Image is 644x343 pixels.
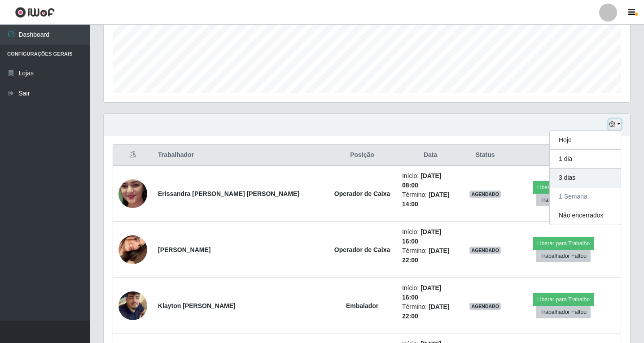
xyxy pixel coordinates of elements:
th: Posição [328,145,397,166]
span: AGENDADO [469,191,501,198]
img: 1753654466670.jpeg [118,219,147,281]
time: [DATE] 16:00 [402,284,442,301]
span: AGENDADO [469,303,501,310]
button: Hoje [550,131,621,150]
strong: [PERSON_NAME] [158,246,210,253]
img: 1752843013867.jpeg [118,280,147,331]
button: Trabalhador Faltou [536,306,591,318]
li: Término: [402,190,459,209]
li: Término: [402,246,459,265]
strong: Erissandra [PERSON_NAME] [PERSON_NAME] [158,190,299,197]
strong: Klayton [PERSON_NAME] [158,302,236,309]
button: Não encerrados [550,206,621,225]
img: 1754158372592.jpeg [118,162,147,226]
button: Liberar para Trabalho [533,293,594,306]
strong: Embalador [346,302,378,309]
li: Término: [402,302,459,321]
button: Liberar para Trabalho [533,181,594,194]
img: CoreUI Logo [15,7,55,18]
li: Início: [402,171,459,190]
strong: Operador de Caixa [334,246,390,253]
th: Opções [506,145,621,166]
th: Trabalhador [153,145,328,166]
th: Data [397,145,464,166]
button: 1 Semana [550,187,621,206]
button: 3 dias [550,169,621,187]
strong: Operador de Caixa [334,190,390,197]
button: Trabalhador Faltou [536,194,591,206]
time: [DATE] 08:00 [402,172,442,189]
button: Liberar para Trabalho [533,237,594,250]
li: Início: [402,283,459,302]
span: AGENDADO [469,247,501,254]
button: 1 dia [550,150,621,169]
time: [DATE] 16:00 [402,228,442,245]
th: Status [464,145,506,166]
button: Trabalhador Faltou [536,250,591,262]
li: Início: [402,227,459,246]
